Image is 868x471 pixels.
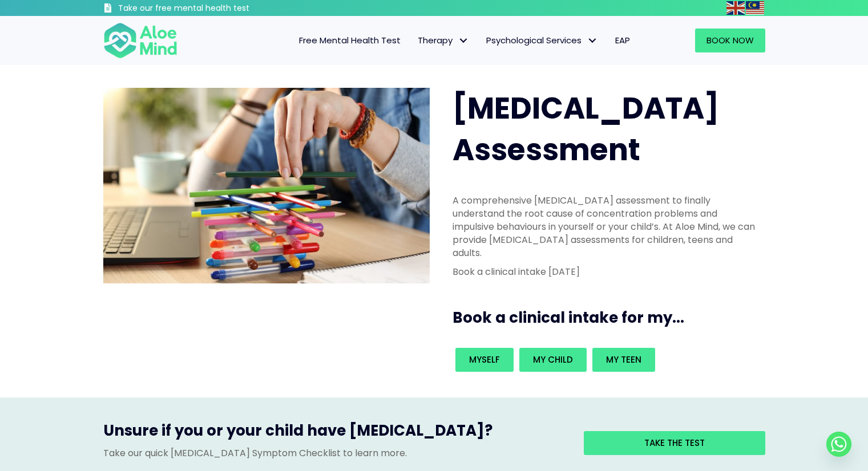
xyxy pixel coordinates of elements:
a: Myself [455,348,514,372]
h3: Unsure if you or your child have [MEDICAL_DATA]? [103,420,567,446]
a: Psychological ServicesPsychological Services: submenu [478,29,607,52]
span: [MEDICAL_DATA] Assessment [453,87,719,170]
a: Take the test [584,431,765,455]
span: Therapy [418,34,469,46]
span: Psychological Services [486,34,598,46]
img: Aloe mind Logo [103,22,177,59]
a: Book Now [695,29,765,52]
span: Psychological Services: submenu [584,33,601,49]
p: Take our quick [MEDICAL_DATA] Symptom Checklist to learn more. [103,446,567,460]
img: en [726,1,745,15]
h3: Book a clinical intake for my... [453,307,770,328]
div: Book an intake for my... [453,345,758,375]
nav: Menu [192,29,639,52]
a: Free Mental Health Test [290,29,409,52]
span: Myself [469,354,500,366]
a: Whatsapp [826,432,851,457]
a: My teen [592,348,655,372]
span: My teen [606,354,641,366]
span: My child [533,354,573,366]
a: Malay [746,1,765,14]
a: Take our free mental health test [103,3,310,16]
a: My child [519,348,587,372]
p: A comprehensive [MEDICAL_DATA] assessment to finally understand the root cause of concentration p... [453,194,758,260]
h3: Take our free mental health test [118,3,310,14]
p: Book a clinical intake [DATE] [453,265,758,278]
img: ms [746,1,764,15]
a: TherapyTherapy: submenu [409,29,478,52]
span: Take the test [644,437,705,449]
a: English [726,1,746,14]
span: Free Mental Health Test [299,34,401,46]
span: EAP [615,34,630,46]
span: Book Now [706,34,754,46]
img: ADHD photo [103,88,430,283]
span: Therapy: submenu [455,33,472,49]
a: EAP [607,29,639,52]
